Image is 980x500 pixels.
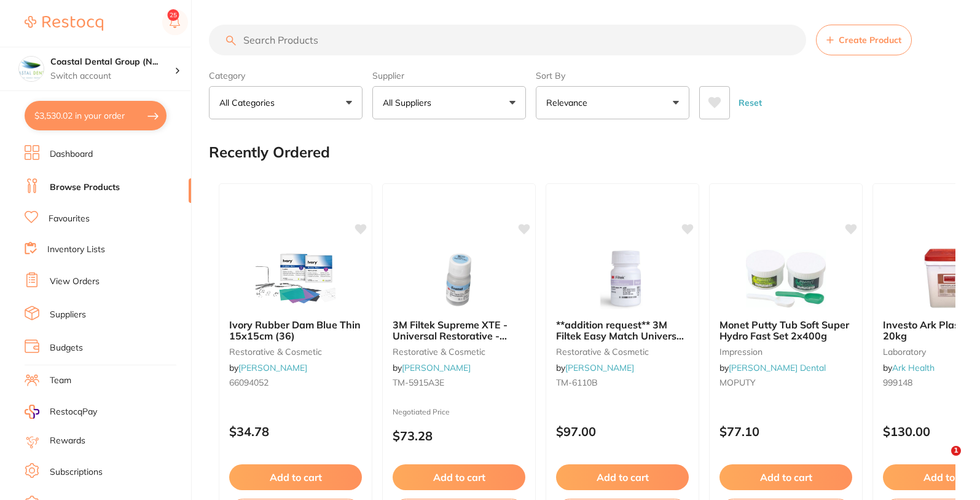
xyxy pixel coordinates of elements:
a: Ark Health [892,362,935,373]
label: Category [209,70,363,81]
img: RestocqPay [25,405,39,419]
button: $3,530.02 in your order [25,101,167,130]
button: Add to cart [719,464,852,490]
a: Inventory Lists [47,244,105,256]
iframe: Intercom live chat [926,446,955,475]
a: Favourites [49,213,90,225]
label: Sort By [536,70,689,81]
small: Negotiated Price [393,408,525,416]
b: **addition request** 3M Filtek Easy Match Universal - 0.2G Capsules - Bright Shade, 20-Pack [556,319,689,342]
small: restorative & cosmetic [556,347,689,357]
a: [PERSON_NAME] [402,362,471,373]
p: Relevance [546,97,592,109]
button: Create Product [816,25,912,55]
a: RestocqPay [25,405,97,419]
span: 1 [951,446,961,456]
img: **addition request** 3M Filtek Easy Match Universal - 0.2G Capsules - Bright Shade, 20-Pack [582,248,662,309]
small: TM-6110B [556,378,689,387]
b: 3M Filtek Supreme XTE - Universal Restorative - Shade A3E Enamel - 0.2g Capsule, 20-Pack [393,319,525,342]
a: Subscriptions [50,466,103,478]
p: Switch account [50,70,174,82]
p: $97.00 [556,424,689,438]
button: Add to cart [556,464,689,490]
a: Budgets [50,342,83,354]
span: by [229,362,307,373]
button: Relevance [536,86,689,119]
p: All Categories [219,97,280,109]
p: $34.78 [229,424,362,438]
a: [PERSON_NAME] [565,362,634,373]
b: Monet Putty Tub Soft Super Hydro Fast Set 2x400g [719,319,852,342]
button: All Categories [209,86,363,119]
p: $77.10 [719,424,852,438]
span: by [719,362,826,373]
small: restorative & cosmetic [393,347,525,357]
img: 3M Filtek Supreme XTE - Universal Restorative - Shade A3E Enamel - 0.2g Capsule, 20-Pack [419,248,499,309]
h4: Coastal Dental Group (Newcastle) [50,56,174,68]
input: Search Products [209,25,806,55]
small: impression [719,347,852,357]
button: Add to cart [393,464,525,490]
a: Dashboard [50,148,93,161]
span: by [883,362,935,373]
img: Restocq Logo [25,16,103,31]
span: by [393,362,471,373]
a: Team [50,375,71,387]
img: Coastal Dental Group (Newcastle) [19,57,44,81]
a: [PERSON_NAME] [238,362,307,373]
span: RestocqPay [50,406,97,418]
p: All Suppliers [383,97,436,109]
b: Ivory Rubber Dam Blue Thin 15x15cm (36) [229,319,362,342]
img: Monet Putty Tub Soft Super Hydro Fast Set 2x400g [746,248,826,309]
small: 66094052 [229,378,362,387]
p: $73.28 [393,429,525,443]
span: by [556,362,634,373]
button: All Suppliers [372,86,526,119]
small: restorative & cosmetic [229,347,362,357]
a: Suppliers [50,309,86,321]
small: TM-5915A3E [393,378,525,387]
a: [PERSON_NAME] Dental [729,362,826,373]
span: Create Product [839,35,901,45]
label: Supplier [372,70,526,81]
small: MOPUTY [719,378,852,387]
img: Ivory Rubber Dam Blue Thin 15x15cm (36) [256,248,335,309]
button: Reset [735,86,766,119]
h2: Recently Ordered [209,144,330,161]
a: View Orders [50,276,100,288]
a: Rewards [50,435,85,447]
a: Restocq Logo [25,9,103,38]
a: Browse Products [50,181,120,194]
button: Add to cart [229,464,362,490]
